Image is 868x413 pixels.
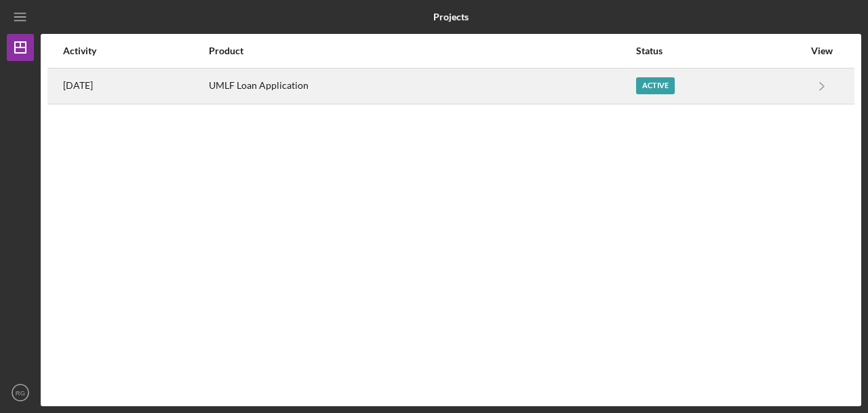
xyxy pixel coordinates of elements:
div: UMLF Loan Application [209,69,634,103]
div: Active [636,77,675,94]
div: View [805,45,839,56]
div: Activity [63,45,208,56]
time: 2025-09-20 03:55 [63,80,93,91]
div: Product [209,45,634,56]
button: RG [7,379,34,406]
b: Projects [433,12,469,22]
div: Status [636,45,804,56]
text: RG [16,389,25,397]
